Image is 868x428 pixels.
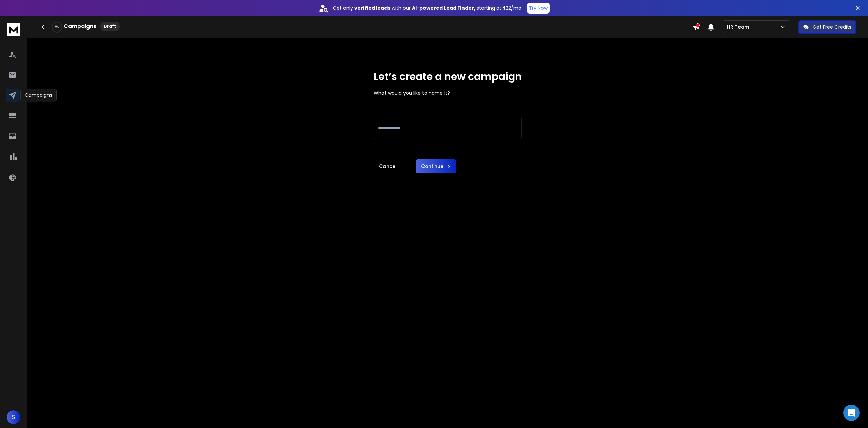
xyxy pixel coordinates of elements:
button: Try Now [527,3,550,14]
p: What would you like to name it? [374,90,522,96]
p: 0 % [55,25,59,29]
p: HR Team [727,24,752,31]
p: Get Free Credits [813,24,851,31]
button: Continue [416,159,456,173]
button: S [7,410,20,424]
h1: Let’s create a new campaign [374,71,522,83]
p: Try Now [529,5,548,12]
strong: AI-powered Lead Finder, [412,5,475,12]
strong: verified leads [354,5,390,12]
div: Draft [100,22,120,31]
p: Get only with our starting at $22/mo [333,5,521,12]
button: Get Free Credits [798,20,856,34]
div: Campaigns [20,89,57,101]
div: Open Intercom Messenger [843,405,860,421]
a: Cancel [374,159,402,173]
h1: Campaigns [64,22,96,31]
img: logo [7,23,20,36]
